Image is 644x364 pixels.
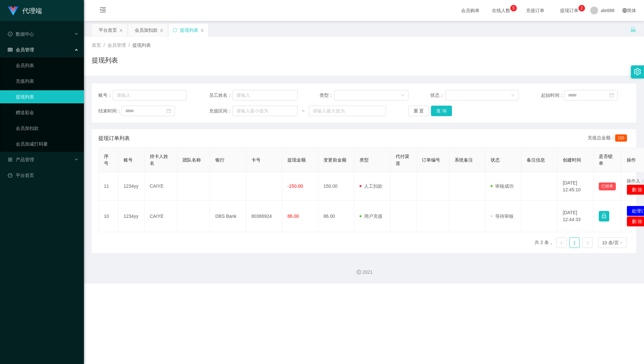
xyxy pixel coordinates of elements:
span: 银行 [215,157,224,163]
h1: 提现列表 [92,55,118,65]
span: 人工扣款 [360,183,382,189]
td: [DATE] 12:45:10 [557,172,594,200]
li: 共 2 条， [535,237,554,248]
span: 提现订单 [557,8,582,13]
span: 操作 [627,157,636,163]
div: 2021 [89,269,639,276]
i: 图标: close [119,28,123,32]
span: 创建时间 [563,157,581,163]
span: 等待审核 [491,214,514,219]
i: 图标: down [511,93,515,98]
span: 提现列表 [132,43,151,48]
span: 账号： [98,92,113,99]
span: 订单编号 [422,157,440,163]
a: 1 [570,238,579,248]
td: [DATE] 12:44:33 [557,200,594,232]
i: 图标: appstore-o [8,157,12,162]
span: 序号 [104,154,108,166]
sup: 2 [578,5,585,11]
span: 代付渠道 [396,154,409,166]
a: 赠送彩金 [16,106,79,119]
i: 图标: unlock [630,26,636,32]
span: ~ [298,108,309,114]
span: 状态 [491,157,500,163]
span: -150.00 [287,183,303,189]
div: 提现列表 [180,24,198,36]
a: 提现列表 [16,90,79,103]
td: 10 [99,200,118,232]
span: 150 [615,134,627,142]
div: 会员加扣款 [135,24,158,36]
i: 图标: table [8,47,12,52]
a: 代理端 [8,8,42,13]
p: 5 [513,5,515,11]
span: 团队名称 [183,157,201,163]
a: 会员加扣款 [16,122,79,135]
input: 请输入最小值为 [232,106,298,116]
i: 图标: copyright [357,270,361,274]
span: 持卡人姓名 [150,154,168,166]
i: 图标: global [622,8,627,13]
i: 图标: left [559,241,563,245]
span: 审核成功 [491,183,514,189]
a: 会员加减打码量 [16,137,79,150]
span: 是否锁单 [599,154,613,166]
div: 充值总金额： [588,134,630,142]
h1: 代理端 [22,0,42,21]
span: 充值订单 [523,8,548,13]
i: 图标: sync [173,28,177,32]
span: / [128,43,130,48]
span: 类型： [320,92,334,99]
i: 图标: right [586,241,590,245]
span: / [104,43,105,48]
i: 图标: check-circle-o [8,32,12,36]
span: 卡号 [251,157,261,163]
input: 请输入最大值为 [309,106,386,116]
img: logo.9652507e.png [8,7,18,16]
span: 员工姓名： [209,92,232,99]
td: 1234yy [118,172,145,200]
td: DBS Bank [210,200,246,232]
span: 系统备注 [455,157,473,163]
span: 在线人数 [489,8,514,13]
li: 上一页 [556,237,567,248]
span: 会员管理 [8,47,34,52]
td: 1234yy [118,200,145,232]
input: 请输入 [232,90,298,100]
a: 会员列表 [16,59,79,72]
span: 用户充值 [360,214,382,219]
span: 变更前金额 [323,157,346,163]
i: 图标: calendar [609,93,614,97]
span: 账号 [124,157,133,163]
td: 11 [99,172,118,200]
span: 首页 [92,43,101,48]
div: 平台首页 [99,24,117,36]
i: 图标: calendar [166,109,171,113]
span: 86.00 [287,214,299,219]
td: CAIYE [145,172,177,200]
span: 会员管理 [107,43,126,48]
button: 图标: lock [599,211,609,221]
span: 起始时间： [541,92,564,99]
a: 图标: dashboard平台首页 [8,169,79,182]
td: 150.00 [318,172,354,200]
span: 提现订单列表 [98,134,130,142]
span: 提现金额 [287,157,306,163]
sup: 5 [510,5,517,11]
i: 图标: close [160,28,164,32]
li: 1 [569,237,580,248]
span: 结束时间： [98,108,121,114]
span: 类型 [360,157,369,163]
span: 备注信息 [527,157,545,163]
i: 图标: menu-fold [92,0,114,21]
div: 10 条/页 [602,238,619,248]
td: 80386924 [246,200,282,232]
i: 图标: down [400,93,404,98]
span: 状态： [430,92,445,99]
span: 充值区间： [209,108,232,114]
i: 图标: close [200,28,204,32]
button: 查 询 [431,106,452,116]
button: 已锁单 [599,182,616,190]
i: 图标: setting [634,68,641,75]
span: 产品管理 [8,157,34,162]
